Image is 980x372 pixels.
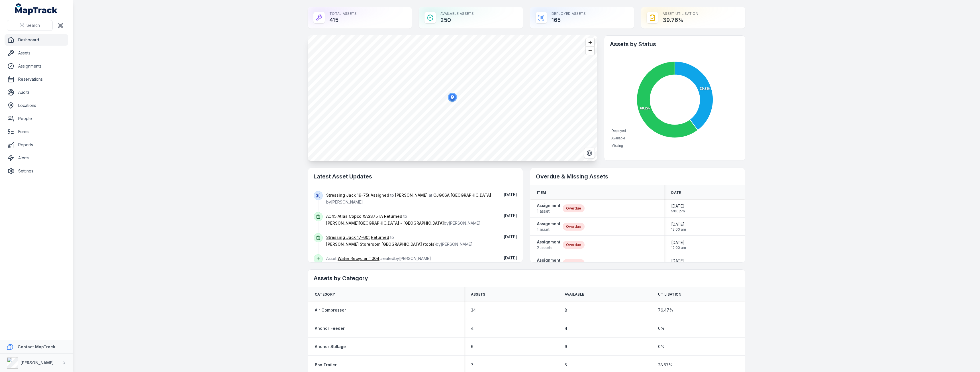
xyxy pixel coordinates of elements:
[371,192,389,198] a: Assigned
[611,136,625,140] span: Available
[537,257,560,263] strong: Assignment
[671,221,686,232] time: 7/31/2025, 12:00:00 AM
[471,326,473,331] span: 4
[586,46,594,55] button: Zoom out
[315,344,346,349] a: Anchor Stillage
[326,256,431,261] span: Asset created by [PERSON_NAME]
[26,23,40,28] span: Search
[658,362,673,368] span: 28.57 %
[671,221,686,227] span: [DATE]
[504,255,517,260] span: [DATE]
[565,326,567,331] span: 4
[326,235,473,247] span: to by [PERSON_NAME]
[5,126,68,137] a: Forms
[315,362,337,368] a: Box Trailer
[371,235,389,240] a: Returned
[537,257,560,269] a: Assignment
[471,307,476,313] span: 34
[536,172,739,180] h2: Overdue & Missing Assets
[326,220,444,226] a: [PERSON_NAME][GEOGRAPHIC_DATA] - [GEOGRAPHIC_DATA]
[5,152,68,164] a: Alerts
[338,256,379,261] a: Water Recycler T004
[671,227,686,232] span: 12:00 am
[504,255,517,260] time: 9/2/2025, 2:30:09 PM
[5,87,68,98] a: Audits
[671,240,686,245] span: [DATE]
[326,214,481,225] span: to by [PERSON_NAME]
[611,144,623,148] span: Missing
[658,292,681,297] span: Utilisation
[5,60,68,72] a: Assignments
[315,307,346,313] a: Air Compressor
[5,100,68,111] a: Locations
[658,344,665,349] span: 0 %
[611,129,626,133] span: Deployed
[565,307,567,313] span: 8
[314,172,517,180] h2: Latest Asset Updates
[671,203,685,209] span: [DATE]
[610,40,739,48] h2: Assets by Status
[15,3,58,15] a: MapTrack
[18,344,55,349] strong: Contact MapTrack
[671,258,686,264] span: [DATE]
[563,204,585,212] div: Overdue
[658,307,673,313] span: 76.47 %
[537,203,560,208] strong: Assignment
[563,241,585,249] div: Overdue
[537,190,546,195] span: Item
[565,344,567,349] span: 6
[5,34,68,46] a: Dashboard
[315,326,345,331] a: Anchor Feeder
[658,326,665,331] span: 0 %
[5,47,68,59] a: Assets
[537,221,560,232] a: Assignment1 asset
[5,74,68,85] a: Reservations
[395,192,428,198] a: [PERSON_NAME]
[586,38,594,46] button: Zoom in
[314,274,739,282] h2: Assets by Category
[326,241,436,247] a: [PERSON_NAME] Storeroom [GEOGRAPHIC_DATA] (tools)
[326,193,491,204] span: to at by [PERSON_NAME]
[326,235,370,240] a: Stressing Jack 17-60t
[326,214,383,219] a: AC45 Atlas Copco XAS375TA
[504,192,517,197] span: [DATE]
[537,245,560,251] span: 2 assets
[537,221,560,227] strong: Assignment
[504,234,517,239] time: 9/2/2025, 2:31:54 PM
[5,139,68,151] a: Reports
[7,20,53,31] button: Search
[384,214,402,219] a: Returned
[671,245,686,250] span: 12:00 am
[5,165,68,177] a: Settings
[671,209,685,214] span: 5:00 pm
[433,192,491,198] a: CJG06A [GEOGRAPHIC_DATA]
[671,258,686,268] time: 8/25/2025, 12:00:00 AM
[326,192,369,198] a: Stressing Jack 19-75t
[537,239,560,245] strong: Assignment
[584,148,595,158] button: Switch to Satellite View
[565,362,567,368] span: 5
[504,213,517,218] time: 9/2/2025, 3:04:10 PM
[537,239,560,251] a: Assignment2 assets
[5,113,68,124] a: People
[537,227,560,232] span: 1 asset
[504,213,517,218] span: [DATE]
[504,192,517,197] time: 9/3/2025, 8:14:40 AM
[671,190,681,195] span: Date
[308,35,597,161] canvas: Map
[563,259,585,267] div: Overdue
[563,223,585,231] div: Overdue
[537,208,560,214] span: 1 asset
[471,344,473,349] span: 6
[504,234,517,239] span: [DATE]
[471,292,485,297] span: Assets
[565,292,584,297] span: Available
[471,362,473,368] span: 7
[21,360,67,365] strong: [PERSON_NAME] Group
[315,292,335,297] span: Category
[537,203,560,214] a: Assignment1 asset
